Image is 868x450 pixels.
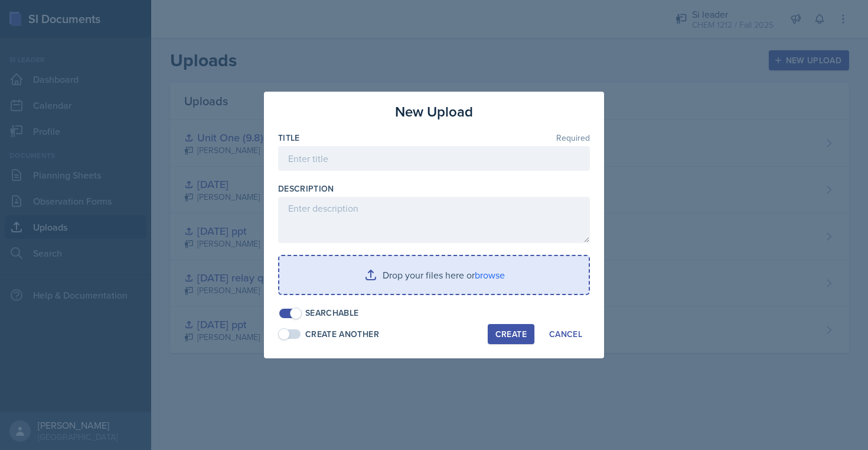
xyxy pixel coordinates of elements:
input: Enter title [278,146,590,171]
label: Description [278,183,334,195]
label: Title [278,132,300,144]
div: Cancel [549,329,582,339]
h3: New Upload [395,101,473,122]
span: Required [556,134,590,142]
button: Create [488,324,534,344]
div: Create Another [305,328,379,341]
button: Cancel [541,324,590,344]
div: Searchable [305,307,359,319]
div: Create [495,329,527,339]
